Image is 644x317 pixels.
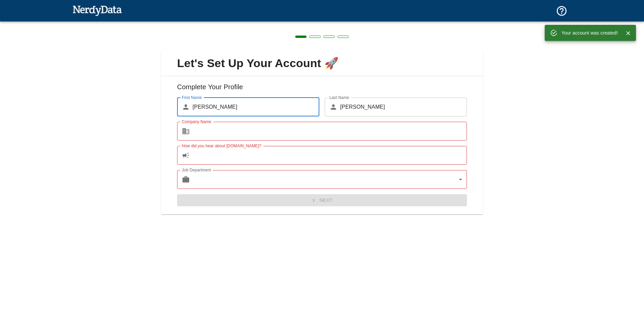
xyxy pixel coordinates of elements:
[623,28,633,38] button: Close
[182,119,211,124] label: Company Name
[182,143,261,149] label: How did you hear about [DOMAIN_NAME]?
[552,1,572,21] button: Support and Documentation
[166,56,478,70] span: Let's Set Up Your Account 🚀
[182,95,202,100] label: First Name
[166,82,478,98] h6: Complete Your Profile
[329,95,349,100] label: Last Name
[182,167,211,173] label: Job Department
[561,27,618,39] div: Your account was created!
[72,4,122,17] img: NerdyData.com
